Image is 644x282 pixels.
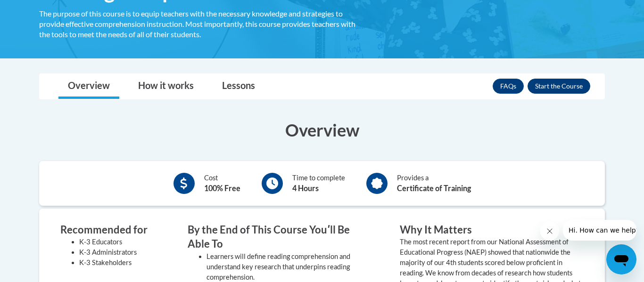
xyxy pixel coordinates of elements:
div: Cost [204,173,240,194]
iframe: Close message [540,222,559,241]
h3: Why It Matters [400,223,584,237]
div: Time to complete [292,173,345,194]
li: K-3 Educators [79,237,159,247]
b: 4 Hours [292,184,319,193]
h3: Overview [39,118,605,142]
li: K-3 Administrators [79,247,159,258]
iframe: Message from company [563,220,636,241]
a: How it works [129,74,203,99]
a: Lessons [213,74,264,99]
iframe: Button to launch messaging window [606,244,636,274]
div: Provides a [397,173,471,194]
span: Hi. How can we help? [6,7,76,14]
div: The purpose of this course is to equip teachers with the necessary knowledge and strategies to pr... [39,8,364,40]
b: Certificate of Training [397,184,471,193]
a: Overview [58,74,119,99]
a: FAQs [493,79,524,94]
h3: Recommended for [60,223,159,237]
button: Enroll [528,79,590,94]
b: 100% Free [204,184,240,193]
h3: By the End of This Course Youʹll Be Able To [188,223,372,252]
li: K-3 Stakeholders [79,258,159,268]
